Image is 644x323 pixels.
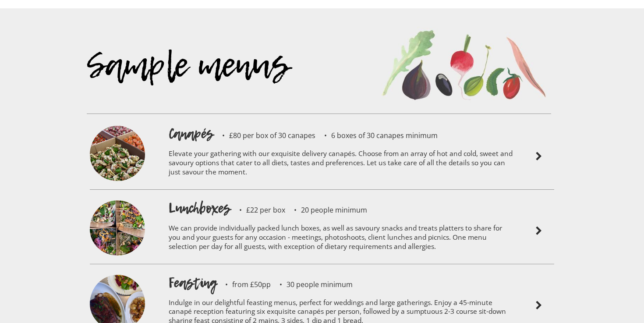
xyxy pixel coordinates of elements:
h1: Lunchboxes [169,199,230,218]
p: We can provide individually packed lunch boxes, as well as savoury snacks and treats platters to ... [169,218,515,259]
p: 30 people minimum [271,281,353,288]
p: £80 per box of 30 canapes [213,132,315,139]
p: 20 people minimum [285,206,367,213]
p: 6 boxes of 30 canapes minimum [315,132,438,139]
p: £22 per box [230,206,285,213]
p: Elevate your gathering with our exquisite delivery canapés. Choose from an array of hot and cold,... [169,143,515,185]
div: Sample menus [87,60,372,114]
p: from £50pp [216,281,271,288]
h1: Feasting [169,273,216,292]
